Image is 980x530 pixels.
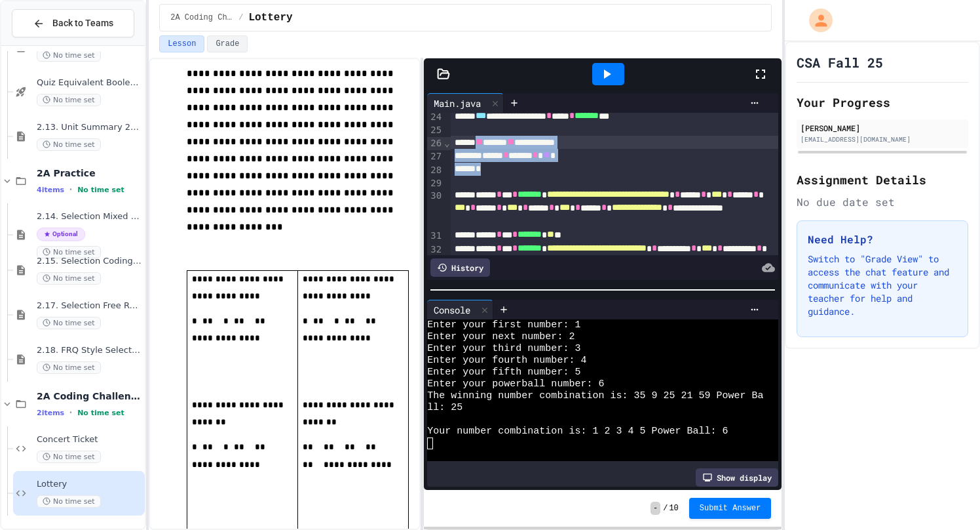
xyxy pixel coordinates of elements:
div: [PERSON_NAME] [801,122,964,134]
div: 25 [427,124,443,137]
span: No time set [37,361,101,374]
span: 2.17. Selection Free Response Question (FRQ) Game Practice (2.1-2.6) [37,300,142,312]
span: 2A Practice [37,167,142,179]
span: 4 items [37,186,64,194]
div: Console [427,300,493,319]
span: 2A Coding Challenges [170,12,233,23]
span: No time set [37,94,101,106]
span: 2.14. Selection Mixed Up Code Practice (2.1-2.6) [37,211,142,222]
span: 2.15. Selection Coding Practice (2.1-2.6) [37,256,142,267]
span: No time set [37,49,101,62]
span: - [650,502,660,515]
div: My Account [795,5,836,35]
div: 29 [427,177,443,190]
div: 28 [427,164,443,177]
span: No time set [37,138,101,151]
button: Submit Answer [689,498,772,519]
div: Main.java [427,93,504,113]
span: No time set [77,409,124,417]
span: No time set [37,495,101,508]
div: 30 [427,190,443,230]
span: No time set [37,317,101,329]
div: No due date set [797,194,968,210]
button: Lesson [159,35,204,52]
button: Grade [207,35,248,52]
span: Lottery [248,10,292,26]
div: Console [427,303,477,317]
span: Enter your third number: 3 [427,343,580,355]
span: Submit Answer [700,503,761,514]
span: The winning number combination is: 35 9 25 21 59 Power Ba [427,390,763,402]
h3: Need Help? [808,232,957,247]
span: Enter your powerball number: 6 [427,378,604,390]
span: Your number combination is: 1 2 3 4 5 Power Ball: 6 [427,426,728,438]
div: 24 [427,111,443,124]
button: Back to Teams [12,9,134,37]
span: 2A Coding Challenges [37,390,142,402]
span: 10 [669,503,678,514]
span: No time set [37,272,101,285]
p: Switch to "Grade View" to access the chat feature and communicate with your teacher for help and ... [808,253,957,318]
span: 2 items [37,409,64,417]
span: Enter your next number: 2 [427,331,575,343]
div: History [430,258,490,277]
span: Enter your fourth number: 4 [427,355,586,367]
h1: CSA Fall 25 [797,53,883,71]
span: ll: 25 [427,402,462,414]
span: Lottery [37,479,142,490]
div: 31 [427,230,443,243]
span: Optional [37,228,85,241]
h2: Assignment Details [797,171,968,189]
div: Show display [696,468,778,487]
span: Enter your fifth number: 5 [427,367,580,378]
div: 32 [427,243,443,296]
div: [EMAIL_ADDRESS][DOMAIN_NAME] [801,134,964,144]
div: Main.java [427,96,487,110]
span: • [69,184,72,195]
div: 27 [427,150,443,163]
div: 26 [427,137,443,150]
h2: Your Progress [797,93,968,112]
span: Back to Teams [52,16,113,30]
span: No time set [77,186,124,194]
span: No time set [37,246,101,258]
span: Fold line [443,138,450,148]
span: / [663,503,668,514]
span: 2.13. Unit Summary 2a Selection (2.1-2.6) [37,122,142,133]
span: Quiz Equivalent Booleans Expressions [37,77,142,89]
span: • [69,407,72,418]
span: / [238,12,243,23]
span: 2.18. FRQ Style Selection Coding Practice (2.1-2.6) [37,345,142,356]
span: No time set [37,451,101,463]
span: Enter your first number: 1 [427,319,580,331]
span: Concert Ticket [37,434,142,445]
